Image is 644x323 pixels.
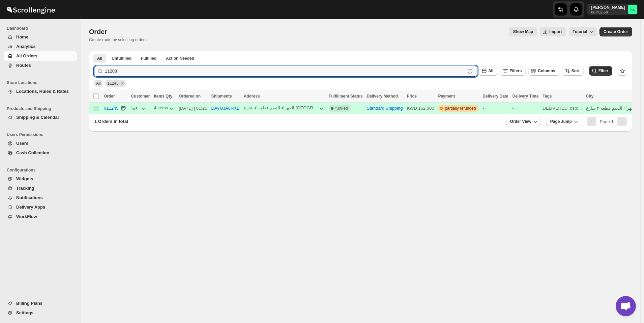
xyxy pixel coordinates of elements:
button: Create custom order [599,27,632,36]
button: All [93,54,106,63]
p: [PERSON_NAME] [591,5,625,10]
span: City [586,94,594,99]
span: Delivery Method [367,94,398,99]
span: Configurations [7,167,78,173]
span: Settings [16,310,33,315]
span: Tracking [16,186,34,191]
span: Delivery Time [513,94,539,99]
button: Remove 11245 [119,80,125,86]
button: Cash Collection [4,148,77,158]
p: 867f02-58 [591,10,625,14]
span: Cash Collection [16,150,49,155]
span: Routes [16,63,31,68]
span: Unfulfilled [112,56,131,61]
span: All [97,56,102,61]
div: - [513,105,539,112]
span: Columns [538,69,555,73]
button: WorkFlow [4,212,77,221]
div: Open chat [616,296,636,316]
button: 4 items [154,105,175,112]
span: 11245 [107,81,118,86]
button: Order View [506,117,541,126]
button: All [479,66,497,76]
button: Page Jump [546,117,581,126]
button: Settings [4,308,77,318]
button: Users [4,139,77,148]
span: Tags [543,94,552,99]
b: 1 [611,119,614,124]
button: Tracking [4,184,77,193]
span: All [488,69,493,73]
span: Dashboard [7,26,78,31]
div: - [482,105,508,112]
button: Import [540,27,566,36]
button: Columns [528,66,559,76]
span: Locations, Rules & Rates [16,89,69,94]
span: Delivery Date [482,94,508,99]
div: الجهراء النعيم قطعه ٢ شارع [GEOGRAPHIC_DATA] [244,105,318,110]
span: Notifications [16,195,43,200]
span: Shipping & Calendar [16,115,59,120]
span: Create Order [604,29,628,34]
button: #11245 [100,103,122,114]
input: Press enter after typing | Search Eg.#11245 [105,66,465,77]
div: DELIVERED, osp:... [543,105,582,112]
button: Tutorial [569,27,597,36]
span: WorkFlow [16,214,37,219]
button: Widgets [4,174,77,184]
nav: Pagination [587,117,627,126]
span: Order View [510,119,531,124]
button: فهد . [131,105,146,112]
span: partially refunded [445,106,476,111]
span: Sort [572,69,580,73]
span: Tutorial [573,29,587,34]
button: All Orders [4,51,77,61]
button: Filter [589,66,612,76]
span: Filters [509,69,522,73]
span: fulfilled [335,106,348,111]
span: #11245 [104,105,118,112]
span: Analytics [16,44,36,49]
button: الجهراء النعيم قطعه ٢ شارع [GEOGRAPHIC_DATA] [244,105,325,112]
span: Store Locations [7,80,78,85]
span: Home [16,34,28,39]
button: Unfulfilled [108,54,136,63]
button: Billing Plans [4,299,77,308]
button: Analytics [4,42,77,51]
span: khaled alrashidi [628,5,637,14]
button: Fulfilled [137,54,160,63]
span: 1 Orders in total [94,119,128,124]
span: Delivery Apps [16,205,45,210]
button: Standard Shipping [367,106,403,111]
button: Delivery Apps [4,203,77,212]
span: Widgets [16,176,33,181]
span: Payment [438,94,455,99]
button: DAYUJA8RXB [211,106,239,111]
span: Page Jump [550,119,572,124]
span: Action Needed [166,56,194,61]
span: Products and Shipping [7,106,78,111]
button: ActionNeeded [162,54,198,63]
button: Home [4,32,77,42]
span: Ordered on [179,94,201,99]
button: Routes [4,61,77,70]
span: Order [104,94,115,99]
span: Fulfillment Status [329,94,363,99]
button: Sort [562,66,584,76]
span: Address [244,94,260,99]
p: Create route by selecting orders [89,37,147,43]
button: Notifications [4,193,77,203]
button: Locations, Rules & Rates [4,87,77,96]
span: Price [407,94,416,99]
img: ScrollEngine [5,1,56,18]
span: Filter [598,69,608,73]
span: All [96,81,100,86]
button: User menu [587,4,638,15]
span: Fulfilled [141,56,156,61]
span: All Orders [16,53,37,58]
text: ka [631,7,635,11]
button: Shipping & Calendar [4,113,77,122]
span: Items Qty [154,94,172,99]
